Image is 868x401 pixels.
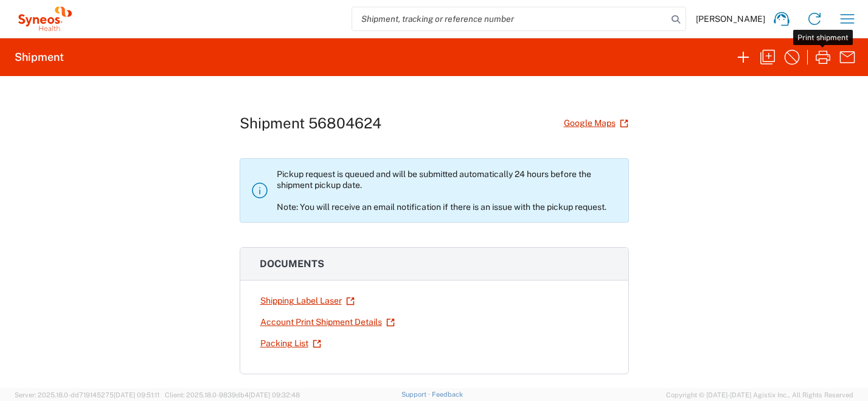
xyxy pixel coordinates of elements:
[114,391,159,399] span: [DATE] 09:51:11
[696,13,765,24] span: [PERSON_NAME]
[277,169,619,212] p: Pickup request is queued and will be submitted automatically 24 hours before the shipment pickup ...
[401,391,432,398] a: Support
[15,50,64,65] h2: Shipment
[240,114,381,132] h1: Shipment 56804624
[15,391,159,399] span: Server: 2025.18.0-dd719145275
[563,113,629,134] a: Google Maps
[165,391,300,399] span: Client: 2025.18.0-9839db4
[666,389,853,400] span: Copyright © [DATE]-[DATE] Agistix Inc., All Rights Reserved
[432,391,463,398] a: Feedback
[260,258,324,270] span: Documents
[352,7,667,30] input: Shipment, tracking or reference number
[249,391,300,399] span: [DATE] 09:32:48
[260,290,355,312] a: Shipping Label Laser
[260,312,395,333] a: Account Print Shipment Details
[260,333,322,354] a: Packing List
